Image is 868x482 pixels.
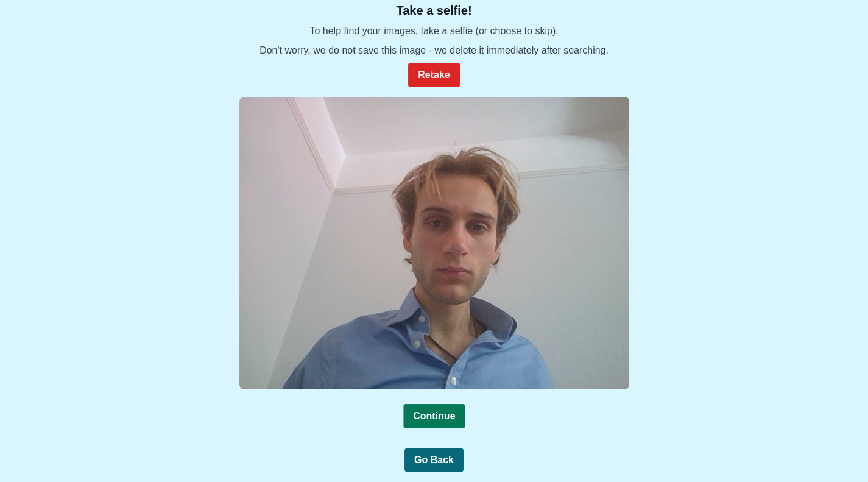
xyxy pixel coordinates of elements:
[404,448,464,472] button: Go Back
[239,97,629,389] img: Captured selfie
[403,404,465,428] button: Continue
[259,2,609,19] h2: Take a selfie!
[413,411,455,421] b: Continue
[259,43,609,58] p: Don't worry, we do not save this image - we delete it immediately after searching.
[408,63,459,87] button: Retake
[259,24,609,38] p: To help find your images, take a selfie (or choose to skip).
[418,69,450,80] b: Retake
